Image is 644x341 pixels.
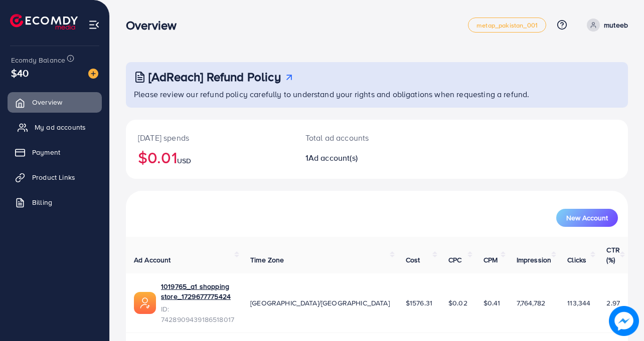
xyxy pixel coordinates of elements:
[308,152,358,163] span: Ad account(s)
[566,214,608,221] span: New Account
[138,148,281,167] h2: $0.01
[606,298,620,308] span: 2.97
[448,298,467,308] span: $0.02
[567,298,590,308] span: 113,344
[484,298,501,308] span: $0.41
[161,281,234,302] a: 1019765_a1 shopping store_1729677775424
[250,255,284,265] span: Time Zone
[177,156,191,166] span: USD
[11,55,65,65] span: Ecomdy Balance
[583,19,628,32] a: muteeb
[32,97,62,107] span: Overview
[32,147,60,157] span: Payment
[134,292,156,314] img: ic-ads-acc.e4c84228.svg
[11,66,29,80] span: $40
[517,255,552,265] span: Impression
[8,192,102,212] a: Billing
[8,167,102,187] a: Product Links
[161,304,234,324] span: ID: 7428909439186518017
[8,117,102,137] a: My ad accounts
[604,19,628,31] p: muteeb
[305,132,407,144] p: Total ad accounts
[134,88,622,100] p: Please review our refund policy carefully to understand your rights and obligations when requesti...
[406,255,420,265] span: Cost
[88,19,100,31] img: menu
[606,245,619,265] span: CTR (%)
[406,298,432,308] span: $1576.31
[32,197,52,207] span: Billing
[305,153,407,163] h2: 1
[567,255,586,265] span: Clicks
[556,209,618,227] button: New Account
[609,306,639,336] img: image
[484,255,498,265] span: CPM
[476,22,538,29] span: metap_pakistan_001
[148,70,281,84] h3: [AdReach] Refund Policy
[250,298,390,308] span: [GEOGRAPHIC_DATA]/[GEOGRAPHIC_DATA]
[138,132,281,144] p: [DATE] spends
[468,18,546,33] a: metap_pakistan_001
[448,255,461,265] span: CPC
[32,172,75,182] span: Product Links
[8,92,102,112] a: Overview
[10,14,78,30] img: logo
[88,69,98,79] img: image
[35,122,86,132] span: My ad accounts
[126,18,185,33] h3: Overview
[134,255,171,265] span: Ad Account
[517,298,545,308] span: 7,764,782
[8,142,102,162] a: Payment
